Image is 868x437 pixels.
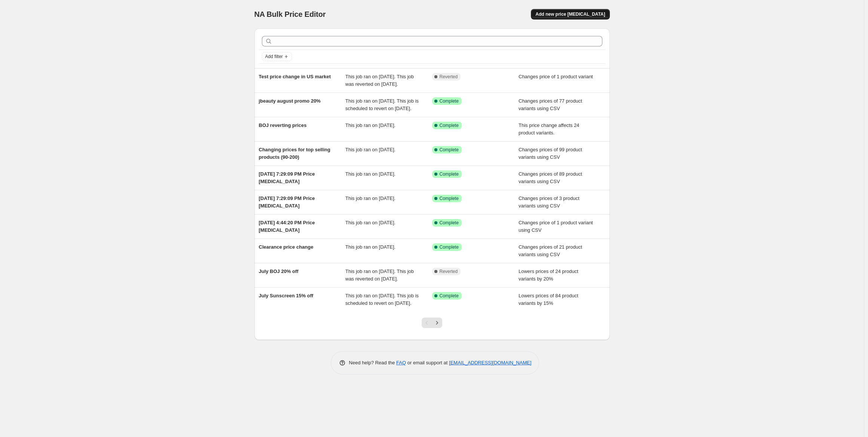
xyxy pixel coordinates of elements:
[265,54,283,60] span: Add filter
[440,293,459,299] span: Complete
[440,122,459,128] span: Complete
[440,244,459,250] span: Complete
[519,268,578,282] span: Lowers prices of 24 product variants by 20%
[535,11,605,17] span: Add new price [MEDICAL_DATA]
[519,244,582,257] span: Changes prices of 21 product variants using CSV
[519,147,582,160] span: Changes prices of 99 product variants using CSV
[259,293,314,298] span: July Sunscreen 15% off
[519,171,582,184] span: Changes prices of 89 product variants using CSV
[519,122,579,136] span: This price change affects 24 product variants.
[345,293,419,306] span: This job ran on [DATE]. This job is scheduled to revert on [DATE].
[345,195,395,201] span: This job ran on [DATE].
[345,268,414,282] span: This job ran on [DATE]. This job was reverted on [DATE].
[254,10,326,18] span: NA Bulk Price Editor
[519,195,580,209] span: Changes prices of 3 product variants using CSV
[259,171,315,184] span: [DATE] 7:29:09 PM Price [MEDICAL_DATA]
[259,220,315,233] span: [DATE] 4:44:20 PM Price [MEDICAL_DATA]
[449,360,531,365] a: [EMAIL_ADDRESS][DOMAIN_NAME]
[519,98,582,111] span: Changes prices of 77 product variants using CSV
[259,98,321,104] span: jbeauty august promo 20%
[259,122,307,128] span: BOJ reverting prices
[440,220,459,226] span: Complete
[345,147,395,152] span: This job ran on [DATE].
[345,74,414,87] span: This job ran on [DATE]. This job was reverted on [DATE].
[519,293,578,306] span: Lowers prices of 84 product variants by 15%
[531,9,609,19] button: Add new price [MEDICAL_DATA]
[440,171,459,177] span: Complete
[396,360,406,365] a: FAQ
[259,74,331,79] span: Test price change in US market
[259,268,299,274] span: July BOJ 20% off
[345,171,395,177] span: This job ran on [DATE].
[440,74,458,80] span: Reverted
[422,318,442,328] nav: Pagination
[432,318,442,328] button: Next
[345,122,395,128] span: This job ran on [DATE].
[406,360,449,365] span: or email support at
[349,360,397,365] span: Need help? Read the
[440,195,459,201] span: Complete
[345,98,419,111] span: This job ran on [DATE]. This job is scheduled to revert on [DATE].
[259,147,330,160] span: Changing prices for top selling products (90-200)
[259,244,314,250] span: Clearance price change
[519,74,593,79] span: Changes price of 1 product variant
[259,195,315,209] span: [DATE] 7:29:09 PM Price [MEDICAL_DATA]
[440,268,458,274] span: Reverted
[345,220,395,225] span: This job ran on [DATE].
[345,244,395,250] span: This job ran on [DATE].
[440,147,459,153] span: Complete
[440,98,459,104] span: Complete
[262,52,292,61] button: Add filter
[519,220,593,233] span: Changes price of 1 product variant using CSV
